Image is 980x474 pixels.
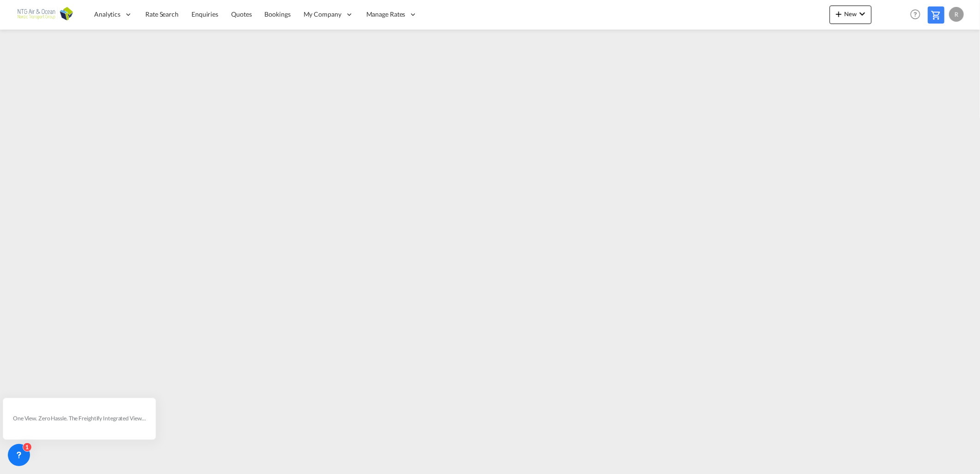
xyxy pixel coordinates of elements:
[949,7,964,22] div: R
[304,10,341,19] span: My Company
[191,10,218,18] span: Enquiries
[908,6,923,22] span: Help
[908,6,928,23] div: Help
[366,10,406,19] span: Manage Rates
[833,8,844,19] md-icon: icon-plus 400-fg
[265,10,291,18] span: Bookings
[830,6,872,24] button: icon-plus 400-fgNewicon-chevron-down
[145,10,179,18] span: Rate Search
[231,10,251,18] span: Quotes
[833,10,868,18] span: New
[14,4,76,25] img: 3755d540b01311ec8f4e635e801fad27.png
[94,10,120,19] span: Analytics
[857,8,868,19] md-icon: icon-chevron-down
